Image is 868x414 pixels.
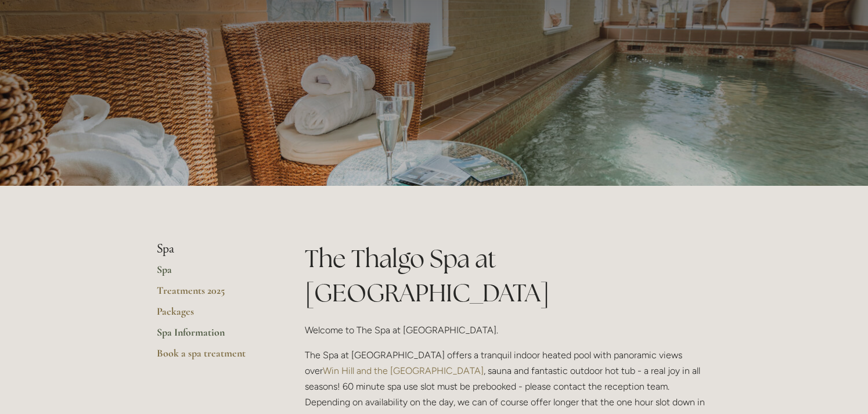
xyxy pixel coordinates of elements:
p: Welcome to The Spa at [GEOGRAPHIC_DATA]. [305,322,712,338]
li: Spa [157,242,268,257]
a: Book a spa treatment [157,347,268,368]
h1: The Thalgo Spa at [GEOGRAPHIC_DATA] [305,242,712,310]
a: Packages [157,305,268,326]
a: Win Hill and the [GEOGRAPHIC_DATA] [323,365,484,376]
a: Spa Information [157,326,268,347]
a: Spa [157,263,268,284]
a: Treatments 2025 [157,284,268,305]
